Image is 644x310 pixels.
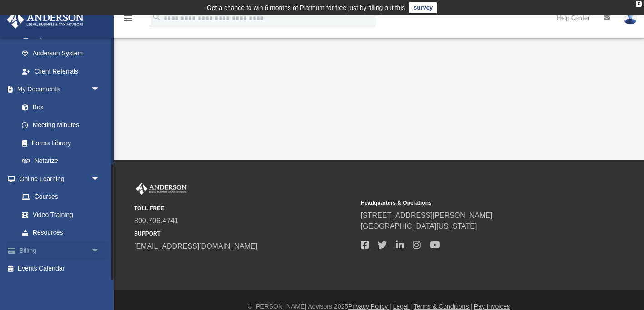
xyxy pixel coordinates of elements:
[414,303,472,310] a: Terms & Conditions |
[134,230,354,238] small: SUPPORT
[361,199,581,207] small: Headquarters & Operations
[207,2,405,13] div: Get a chance to win 6 months of Platinum for free just by filling out this
[134,183,189,195] img: Anderson Advisors Platinum Portal
[134,204,354,212] small: TOLL FREE
[13,116,109,134] a: Meeting Minutes
[4,11,86,29] img: Anderson Advisors Platinum Portal
[474,303,510,310] a: Pay Invoices
[13,188,109,206] a: Courses
[361,212,493,219] a: [STREET_ADDRESS][PERSON_NAME]
[91,80,109,99] span: arrow_drop_down
[624,11,637,25] img: User Pic
[13,134,105,152] a: Forms Library
[123,17,134,24] a: menu
[6,80,109,98] a: My Documentsarrow_drop_down
[409,2,437,13] a: survey
[6,260,114,278] a: Events Calendar
[13,152,109,170] a: Notarize
[6,170,109,188] a: Online Learningarrow_drop_down
[123,13,134,24] i: menu
[91,170,109,188] span: arrow_drop_down
[636,1,642,7] div: close
[13,206,105,224] a: Video Training
[13,62,109,80] a: Client Referrals
[13,98,105,116] a: Box
[348,303,391,310] a: Privacy Policy |
[361,222,477,230] a: [GEOGRAPHIC_DATA][US_STATE]
[134,242,257,250] a: [EMAIL_ADDRESS][DOMAIN_NAME]
[6,241,114,260] a: Billingarrow_drop_down
[134,217,179,225] a: 800.706.4741
[13,224,109,242] a: Resources
[91,241,109,260] span: arrow_drop_down
[13,44,109,63] a: Anderson System
[152,12,162,22] i: search
[393,303,412,310] a: Legal |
